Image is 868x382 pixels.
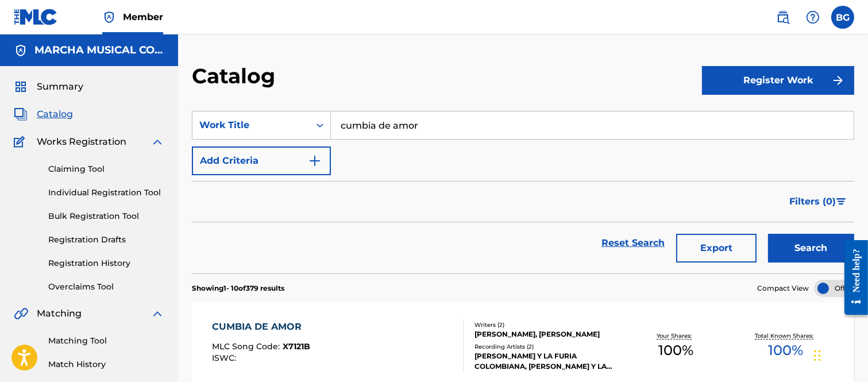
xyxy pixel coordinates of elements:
[768,234,854,263] button: Search
[814,338,821,373] div: Arrastrar
[806,10,820,24] img: help
[14,135,29,149] img: Works Registration
[811,327,868,382] div: Widget de chat
[596,230,670,256] a: Reset Search
[14,307,28,321] img: Matching
[151,307,164,321] img: expand
[192,63,281,89] h2: Catalog
[769,340,804,361] span: 100 %
[789,195,836,209] span: Filters ( 0 )
[192,283,284,294] p: Showing 1 - 10 of 379 results
[474,329,621,339] div: [PERSON_NAME], [PERSON_NAME]
[48,358,164,371] a: Match History
[676,234,757,263] button: Export
[14,9,58,25] img: MLC Logo
[48,187,164,199] a: Individual Registration Tool
[102,10,116,24] img: Top Rightsholder
[34,44,164,57] h5: MARCHA MUSICAL CORP.
[14,107,28,121] img: Catalog
[14,44,28,57] img: Accounts
[474,342,621,351] div: Recording Artists ( 2 )
[199,118,303,132] div: Work Title
[37,307,82,321] span: Matching
[14,107,73,121] a: CatalogCatalog
[48,210,164,222] a: Bulk Registration Tool
[308,154,322,168] img: 9d2ae6d4665cec9f34b9.svg
[37,135,126,149] span: Works Registration
[48,281,164,293] a: Overclaims Tool
[836,198,846,205] img: filter
[192,111,854,273] form: Search Form
[123,10,163,24] span: Member
[801,6,824,29] div: Help
[474,351,621,372] div: [PERSON_NAME] Y LA FURIA COLOMBIANA, [PERSON_NAME] Y LA FURIA COLOMBIANA
[14,80,28,94] img: Summary
[283,341,310,352] span: X7121B
[192,146,331,175] button: Add Criteria
[831,74,845,87] img: f7272a7cc735f4ea7f67.svg
[37,107,73,121] span: Catalog
[771,6,794,29] a: Public Search
[658,340,693,361] span: 100 %
[702,66,854,95] button: Register Work
[757,283,809,294] span: Compact View
[755,331,817,340] p: Total Known Shares:
[474,321,621,329] div: Writers ( 2 )
[212,341,283,352] span: MLC Song Code :
[782,187,854,216] button: Filters (0)
[48,335,164,347] a: Matching Tool
[37,80,83,94] span: Summary
[48,234,164,246] a: Registration Drafts
[48,163,164,175] a: Claiming Tool
[212,320,310,334] div: CUMBIA DE AMOR
[776,10,790,24] img: search
[836,231,868,324] iframe: Resource Center
[151,135,164,149] img: expand
[48,257,164,269] a: Registration History
[657,331,695,340] p: Your Shares:
[811,327,868,382] iframe: Chat Widget
[212,353,239,363] span: ISWC :
[831,6,854,29] div: User Menu
[14,80,83,94] a: SummarySummary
